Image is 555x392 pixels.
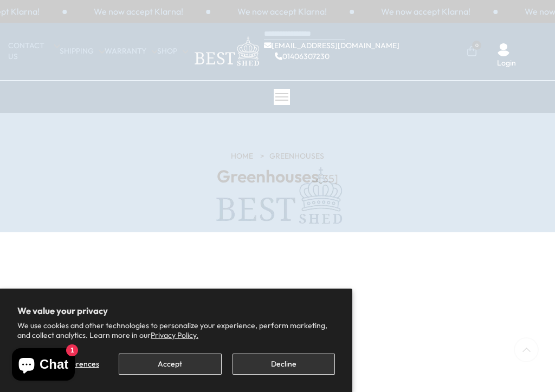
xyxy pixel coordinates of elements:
p: We use cookies and other technologies to personalize your experience, perform marketing, and coll... [17,321,335,340]
h2: We value your privacy [17,306,335,316]
button: Decline [233,354,335,375]
inbox-online-store-chat: Shopify online store chat [9,348,78,383]
button: Accept [119,354,221,375]
a: Privacy Policy. [151,330,198,340]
